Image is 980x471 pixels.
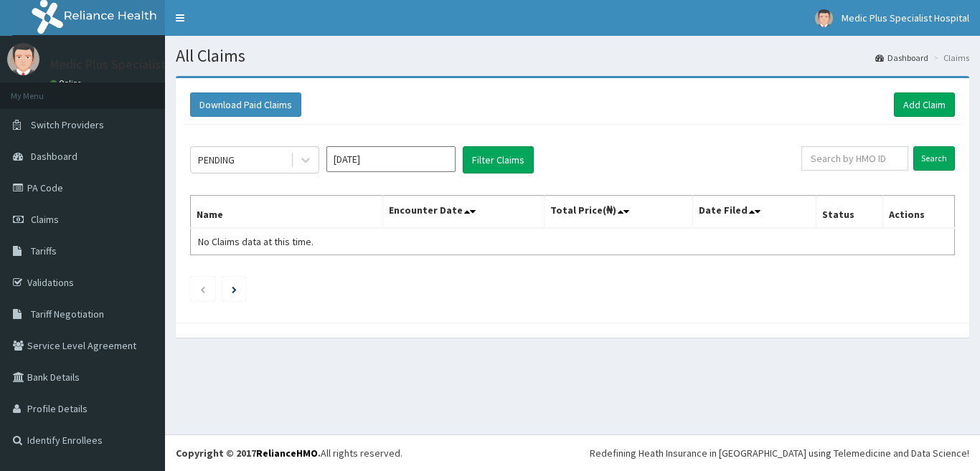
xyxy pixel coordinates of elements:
[256,447,318,460] a: RelianceHMO
[816,196,883,229] th: Status
[199,282,206,295] a: Previous page
[882,196,954,229] th: Actions
[842,11,969,24] span: Medic Plus Specialist Hospital
[198,153,235,167] div: PENDING
[165,434,980,471] footer: All rights reserved.
[544,196,693,229] th: Total Price(₦)
[31,244,57,257] span: Tariffs
[815,9,833,27] img: User Image
[232,282,237,295] a: Next page
[31,213,59,226] span: Claims
[463,146,534,173] button: Filter Claims
[31,308,104,320] span: Tariff Negotiation
[176,47,969,65] h1: All Claims
[875,52,928,64] a: Dashboard
[31,118,104,131] span: Switch Providers
[693,196,816,229] th: Date Filed
[930,52,969,64] li: Claims
[176,447,321,460] strong: Copyright © 2017 .
[191,196,383,229] th: Name
[801,146,908,171] input: Search by HMO ID
[7,43,39,75] img: User Image
[383,196,544,229] th: Encounter Date
[913,146,955,171] input: Search
[326,146,456,172] input: Select Month and Year
[31,150,77,163] span: Dashboard
[50,78,85,88] a: Online
[190,92,301,117] button: Download Paid Claims
[590,446,969,460] div: Redefining Heath Insurance in [GEOGRAPHIC_DATA] using Telemedicine and Data Science!
[198,235,314,248] span: No Claims data at this time.
[894,92,955,117] a: Add Claim
[50,58,217,71] p: Medic Plus Specialist Hospital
